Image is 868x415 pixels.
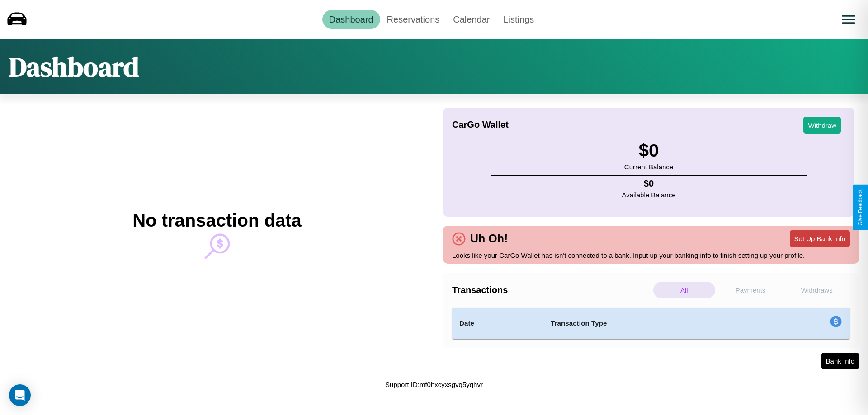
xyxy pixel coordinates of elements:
h4: Transaction Type [551,318,756,329]
h4: Date [459,318,536,329]
a: Calendar [446,10,496,29]
h4: Transactions [452,285,651,295]
div: Give Feedback [857,189,863,226]
h1: Dashboard [9,48,139,85]
p: Withdraws [786,282,848,298]
button: Open menu [836,7,861,32]
h4: $ 0 [622,178,676,189]
a: Listings [496,10,541,29]
table: simple table [452,308,850,339]
p: Current Balance [624,161,673,173]
a: Dashboard [322,10,380,29]
p: Payments [720,282,782,298]
h3: $ 0 [624,140,673,161]
button: Bank Info [821,353,859,369]
a: Reservations [380,10,447,29]
p: Looks like your CarGo Wallet has isn't connected to a bank. Input up your banking info to finish ... [452,249,850,261]
p: Available Balance [622,189,676,201]
button: Withdraw [803,117,841,134]
p: All [653,282,715,298]
h2: No transaction data [132,210,301,231]
button: Set Up Bank Info [790,230,850,247]
h4: Uh Oh! [466,232,512,245]
p: Support ID: mf0hxcyxsgvq5yqhvr [385,378,483,391]
div: Open Intercom Messenger [9,384,31,406]
h4: CarGo Wallet [452,120,509,130]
